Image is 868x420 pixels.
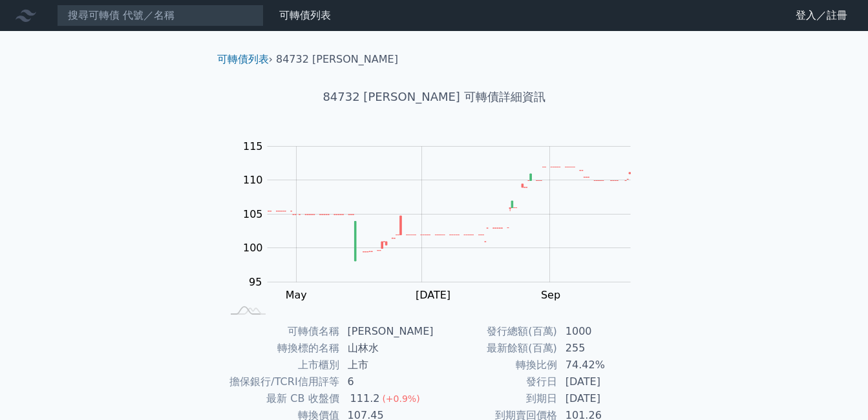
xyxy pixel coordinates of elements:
[237,140,650,301] g: Chart
[434,390,558,407] td: 到期日
[340,373,434,390] td: 6
[222,323,340,340] td: 可轉債名稱
[416,289,450,301] tspan: [DATE]
[222,357,340,373] td: 上市櫃別
[217,52,273,67] li: ›
[348,391,383,406] div: 111.2
[279,9,331,21] a: 可轉債列表
[217,53,269,65] a: 可轉債列表
[558,340,646,357] td: 255
[558,323,646,340] td: 1000
[340,357,434,373] td: 上市
[434,323,558,340] td: 發行總額(百萬)
[249,276,262,288] tspan: 95
[243,208,263,220] tspan: 105
[541,289,560,301] tspan: Sep
[243,174,263,186] tspan: 110
[434,357,558,373] td: 轉換比例
[207,88,662,106] h1: 84732 [PERSON_NAME] 可轉債詳細資訊
[340,340,434,357] td: 山林水
[222,390,340,407] td: 最新 CB 收盤價
[558,357,646,373] td: 74.42%
[57,5,264,26] input: 搜尋可轉債 代號／名稱
[558,390,646,407] td: [DATE]
[243,140,263,152] tspan: 115
[785,5,858,26] a: 登入／註冊
[222,373,340,390] td: 擔保銀行/TCRI信用評等
[434,340,558,357] td: 最新餘額(百萬)
[276,52,398,67] li: 84732 [PERSON_NAME]
[222,340,340,357] td: 轉換標的名稱
[382,394,419,404] span: (+0.9%)
[286,289,307,301] tspan: May
[340,323,434,340] td: [PERSON_NAME]
[434,373,558,390] td: 發行日
[558,373,646,390] td: [DATE]
[243,242,263,254] tspan: 100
